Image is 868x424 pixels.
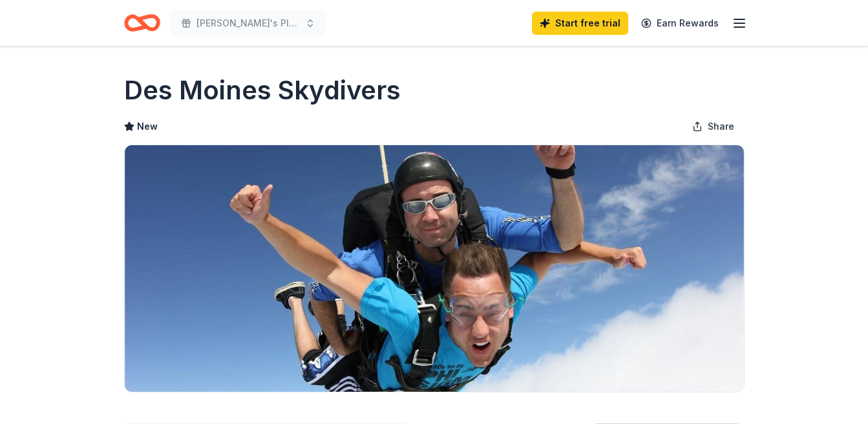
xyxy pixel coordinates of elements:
span: [PERSON_NAME]'s Place Presents: Fight Pro Wrestling IA Fundraiser [196,15,300,31]
button: Share [682,114,745,139]
a: Earn Rewards [633,12,726,35]
span: Share [708,119,734,134]
img: Image for Des Moines Skydivers [125,145,744,392]
button: [PERSON_NAME]'s Place Presents: Fight Pro Wrestling IA Fundraiser [171,10,326,36]
h1: Des Moines Skydivers [124,72,401,108]
a: Start free trial [532,12,628,35]
a: Home [124,8,160,38]
span: New [137,119,158,134]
